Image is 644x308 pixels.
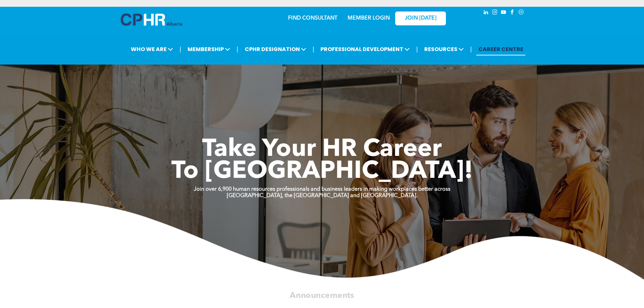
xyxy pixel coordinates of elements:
li: | [180,42,181,56]
span: WHO WE ARE [129,43,175,55]
span: PROFESSIONAL DEVELOPMENT [318,43,412,55]
span: RESOURCES [422,43,466,55]
span: MEMBERSHIP [186,43,232,55]
a: instagram [491,8,499,18]
li: | [416,42,418,56]
a: FIND CONSULTANT [288,16,337,21]
a: Social network [518,8,525,18]
span: Announcements [290,291,354,300]
img: A blue and white logo for cp alberta [121,14,182,26]
a: JOIN [DATE] [395,11,446,25]
li: | [313,42,314,56]
span: CPHR DESIGNATION [243,43,308,55]
a: facebook [509,8,516,18]
li: | [470,42,472,56]
span: To [GEOGRAPHIC_DATA]! [171,160,473,184]
span: JOIN [DATE] [405,15,436,22]
strong: Join over 6,900 human resources professionals and business leaders in making workplaces better ac... [194,187,450,192]
a: linkedin [482,8,490,18]
li: | [237,42,238,56]
a: youtube [500,8,507,18]
a: MEMBER LOGIN [348,16,390,21]
span: Take Your HR Career [202,138,442,162]
a: CAREER CENTRE [476,43,525,55]
strong: [GEOGRAPHIC_DATA], the [GEOGRAPHIC_DATA] and [GEOGRAPHIC_DATA]. [227,193,418,198]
